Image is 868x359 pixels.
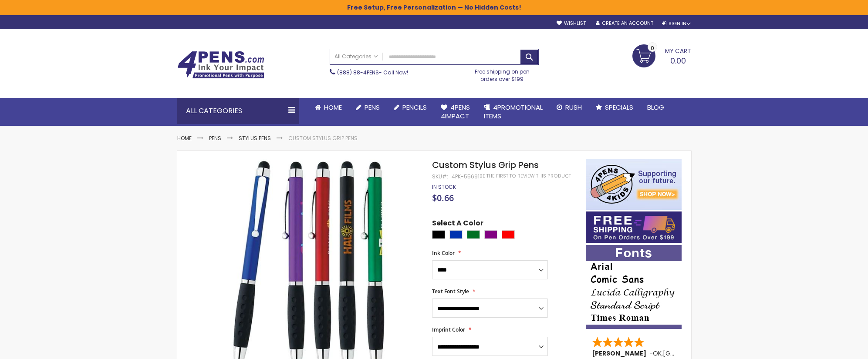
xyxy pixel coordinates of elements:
div: Blue [449,230,463,239]
span: 4Pens 4impact [441,103,470,121]
img: 4pens 4 kids [586,159,682,210]
span: Ink Color [432,249,455,257]
a: Home [177,134,192,142]
span: [GEOGRAPHIC_DATA] [663,349,727,358]
span: Select A Color [432,218,483,230]
div: Free shipping on pen orders over $199 [466,65,539,82]
a: Home [308,98,349,117]
span: Pencils [402,103,427,112]
span: - Call Now! [337,69,408,76]
span: $0.66 [432,192,454,204]
a: 0.00 0 [632,44,691,66]
a: (888) 88-4PENS [337,69,379,76]
a: Be the first to review this product [480,173,571,179]
a: All Categories [330,49,382,64]
div: Red [502,230,515,239]
a: 4Pens4impact [434,98,477,126]
a: Pencils [387,98,434,117]
a: Stylus Pens [239,134,271,142]
img: font-personalization-examples [586,245,682,329]
span: 0 [651,44,654,52]
span: - , [649,349,727,358]
div: Sign In [662,20,691,27]
a: 4PROMOTIONALITEMS [477,98,550,126]
div: All Categories [177,98,299,124]
img: Free shipping on orders over $199 [586,211,682,243]
a: Create an Account [596,20,653,27]
span: In stock [432,183,456,191]
span: Specials [605,103,633,112]
span: Blog [647,103,664,112]
a: Rush [550,98,589,117]
span: Home [324,103,342,112]
span: Text Font Style [432,288,469,295]
a: Pens [349,98,387,117]
div: Black [432,230,445,239]
a: Wishlist [557,20,586,27]
a: Blog [640,98,671,117]
span: OK [653,349,662,358]
strong: SKU [432,173,448,180]
iframe: Reseñas de Clientes en Google [796,336,868,359]
span: Imprint Color [432,326,465,333]
span: 0.00 [670,55,686,66]
a: Specials [589,98,640,117]
span: All Categories [334,53,378,60]
div: Green [467,230,480,239]
span: Custom Stylus Grip Pens [432,159,539,171]
li: Custom Stylus Grip Pens [288,135,358,142]
div: Availability [432,184,456,191]
div: Purple [484,230,497,239]
span: 4PROMOTIONAL ITEMS [484,103,543,121]
span: [PERSON_NAME] [592,349,649,358]
img: 4Pens Custom Pens and Promotional Products [177,51,264,79]
span: Rush [565,103,582,112]
div: 4PK-55691 [452,173,480,180]
a: Pens [209,134,221,142]
span: Pens [365,103,380,112]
